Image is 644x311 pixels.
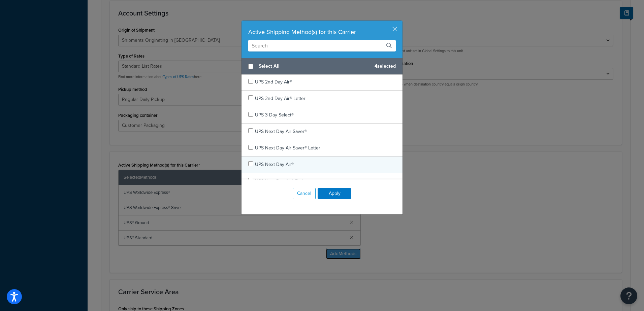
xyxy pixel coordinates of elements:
[241,58,402,75] div: 4 selected
[248,40,396,51] input: Search
[255,177,305,184] span: UPS Next Day Air® Early
[259,62,369,71] span: Select All
[318,188,351,199] button: Apply
[248,27,396,37] div: Active Shipping Method(s) for this Carrier
[255,161,294,168] span: UPS Next Day Air®
[255,95,305,102] span: UPS 2nd Day Air® Letter
[293,188,316,199] button: Cancel
[255,128,307,135] span: UPS Next Day Air Saver®
[255,78,292,85] span: UPS 2nd Day Air®
[255,144,320,151] span: UPS Next Day Air Saver® Letter
[255,111,294,118] span: UPS 3 Day Select®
